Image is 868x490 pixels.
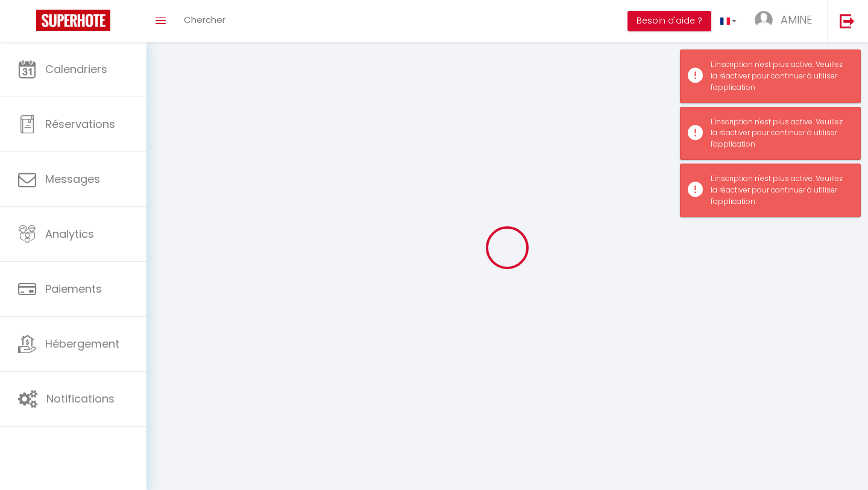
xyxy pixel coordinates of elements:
[755,11,773,29] img: ...
[627,11,711,31] button: Besoin d'aide ?
[45,281,102,296] span: Paiements
[711,116,848,151] div: L'inscription n'est plus active. Veuillez la réactiver pour continuer à utiliser l'application
[45,171,100,186] span: Messages
[711,173,848,208] div: L'inscription n'est plus active. Veuillez la réactiver pour continuer à utiliser l'application
[781,12,812,27] span: AMINE
[45,116,115,132] span: Réservations
[45,62,107,77] span: Calendriers
[45,336,119,351] span: Hébergement
[711,59,848,94] div: L'inscription n'est plus active. Veuillez la réactiver pour continuer à utiliser l'application
[46,391,115,406] span: Notifications
[840,13,855,28] img: logout
[45,226,94,241] span: Analytics
[184,13,225,26] span: Chercher
[36,10,110,31] img: Super Booking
